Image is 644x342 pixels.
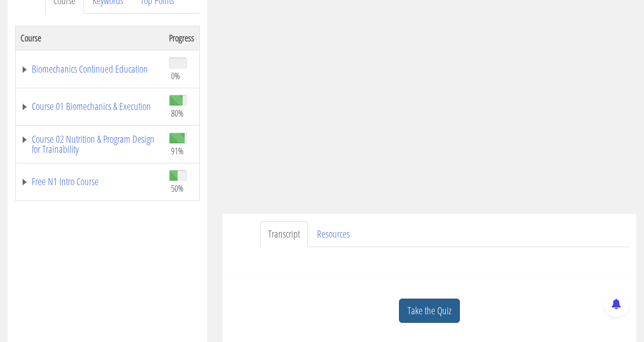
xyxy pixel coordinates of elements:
[21,177,159,187] a: Free N1 Intro Course
[399,299,460,323] a: Take the Quiz
[164,26,200,50] th: Progress
[171,70,180,81] span: 0%
[171,107,184,119] span: 80%
[16,26,164,50] th: Course
[171,145,184,156] span: 91%
[171,183,184,194] span: 50%
[309,221,358,247] a: Resources
[21,101,159,111] a: Course 01 Biomechanics & Execution
[260,221,308,247] a: Transcript
[21,64,159,74] a: Biomechanics Continued Education
[21,134,159,154] a: Course 02 Nutrition & Program Design for Trainability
